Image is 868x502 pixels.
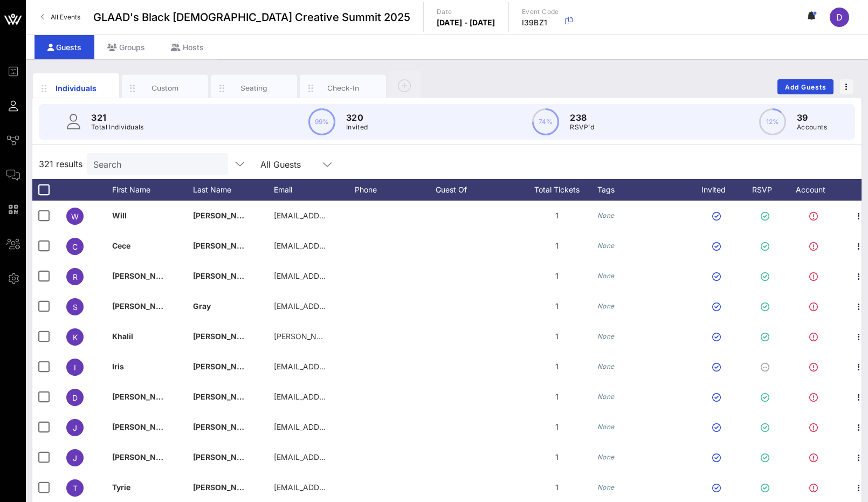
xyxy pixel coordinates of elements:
span: Add Guests [784,83,827,91]
p: 321 [91,111,144,124]
i: None [597,211,615,219]
i: None [597,423,615,431]
p: I39BZ1 [522,17,559,28]
span: Cece [112,241,130,250]
i: None [597,242,615,250]
div: 1 [516,321,597,352]
div: First Name [112,179,193,201]
span: [PERSON_NAME] [112,392,176,401]
i: None [597,332,615,340]
span: [PERSON_NAME] [193,211,257,220]
p: Date [437,6,495,17]
div: Total Tickets [516,179,597,201]
div: Custom [141,83,189,93]
div: Invited [689,179,748,201]
span: [PERSON_NAME] [112,301,176,311]
span: K [73,333,78,342]
span: I [74,363,76,372]
span: [EMAIL_ADDRESS][DOMAIN_NAME] [274,422,404,431]
p: RSVP`d [570,122,594,133]
p: Accounts [797,122,827,133]
i: None [597,453,615,461]
span: Iris [112,362,124,371]
span: S [73,302,78,312]
div: Account [786,179,845,201]
span: J [73,423,77,432]
span: Tyrie [112,483,130,492]
span: [EMAIL_ADDRESS][PERSON_NAME][DOMAIN_NAME] [274,483,466,492]
span: [PERSON_NAME] [112,271,176,280]
span: [EMAIL_ADDRESS][DOMAIN_NAME] [274,301,404,311]
div: Phone [355,179,436,201]
span: [EMAIL_ADDRESS][DOMAIN_NAME] [274,241,404,250]
div: D [830,8,849,27]
span: Khalil [112,332,133,341]
p: 39 [797,111,827,124]
div: Hosts [158,35,217,59]
span: [PERSON_NAME] [193,452,257,462]
span: [PERSON_NAME][EMAIL_ADDRESS][DOMAIN_NAME] [274,332,466,341]
div: Guest Of [436,179,516,201]
i: None [597,393,615,401]
span: [PERSON_NAME] [112,452,176,462]
div: 1 [516,201,597,231]
span: [EMAIL_ADDRESS][DOMAIN_NAME] [274,271,404,280]
span: [PERSON_NAME] [112,422,176,431]
span: [EMAIL_ADDRESS][DOMAIN_NAME] [274,362,404,371]
span: [PERSON_NAME] [193,271,257,280]
div: Seating [230,83,278,93]
span: [EMAIL_ADDRESS][DOMAIN_NAME] [274,211,404,220]
p: Invited [346,122,368,133]
a: All Events [35,9,87,26]
span: GLAAD's Black [DEMOGRAPHIC_DATA] Creative Summit 2025 [93,9,410,25]
div: All Guests [260,160,301,169]
span: [PERSON_NAME] [193,392,257,401]
div: Individuals [52,82,100,94]
span: D [836,12,843,23]
div: Guests [35,35,94,59]
div: 1 [516,352,597,382]
div: Groups [94,35,158,59]
span: R [73,272,78,281]
div: RSVP [748,179,786,201]
div: 1 [516,291,597,321]
p: Event Code [522,6,559,17]
p: 320 [346,111,368,124]
span: [PERSON_NAME] [193,332,257,341]
button: Add Guests [777,79,833,94]
i: None [597,483,615,491]
span: All Events [51,13,80,21]
div: 1 [516,231,597,261]
i: None [597,302,615,310]
p: [DATE] - [DATE] [437,17,495,28]
div: 1 [516,412,597,442]
span: [PERSON_NAME] [193,483,257,492]
span: Will [112,211,127,220]
span: W [71,212,79,221]
span: T [73,484,78,493]
span: D [72,393,78,402]
i: None [597,362,615,370]
div: 1 [516,442,597,472]
span: [PERSON_NAME] [193,422,257,431]
div: All Guests [254,153,340,175]
span: J [73,453,77,463]
div: 1 [516,261,597,291]
div: Check-In [319,83,367,93]
div: 1 [516,382,597,412]
span: [EMAIL_ADDRESS][DOMAIN_NAME] [274,452,404,462]
div: Email [274,179,355,201]
p: 238 [570,111,594,124]
div: Last Name [193,179,274,201]
span: [PERSON_NAME] [193,362,257,371]
span: [PERSON_NAME] [193,241,257,250]
span: Gray [193,301,211,311]
i: None [597,272,615,280]
span: [EMAIL_ADDRESS][DOMAIN_NAME] [274,392,404,401]
span: 321 results [39,157,82,170]
div: Tags [597,179,689,201]
p: Total Individuals [91,122,144,133]
span: C [72,242,78,251]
